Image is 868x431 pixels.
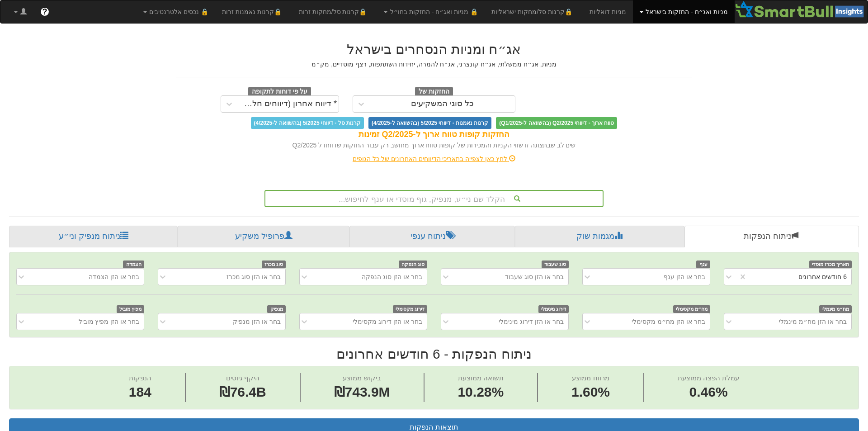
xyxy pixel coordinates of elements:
span: מח״מ מינמלי [819,305,852,313]
span: ₪76.4B [219,384,266,399]
span: 10.28% [458,383,504,402]
span: הצמדה [123,260,144,268]
span: מרווח ממוצע [572,374,609,382]
span: החזקות של [415,87,453,97]
span: סוג שעבוד [542,260,569,268]
div: בחר או הזן סוג הנפקה [362,272,422,281]
span: תשואה ממוצעת [458,374,504,382]
span: הנפקות [129,374,151,382]
div: בחר או הזן מח״מ מינמלי [779,317,847,326]
span: 184 [129,383,151,402]
div: 6 חודשים אחרונים [798,272,847,281]
span: ענף [696,260,710,268]
div: בחר או הזן ענף [664,272,705,281]
a: ? [33,0,56,23]
span: על פי דוחות לתקופה [248,87,311,97]
img: Smartbull [735,0,868,19]
span: מח״מ מקסימלי [673,305,711,313]
a: ניתוח מנפיק וני״ע [9,226,178,247]
span: טווח ארוך - דיווחי Q2/2025 (בהשוואה ל-Q1/2025) [496,117,617,129]
a: 🔒קרנות סל/מחקות זרות [292,0,377,23]
div: בחר או הזן סוג מכרז [226,272,281,281]
div: בחר או הזן דירוג מקסימלי [353,317,422,326]
div: בחר או הזן מפיץ מוביל [79,317,140,326]
span: תאריך מכרז מוסדי [809,260,852,268]
span: 1.60% [571,383,610,402]
div: כל סוגי המשקיעים [411,99,474,109]
span: היקף גיוסים [226,374,259,382]
a: 🔒 מניות ואג״ח - החזקות בחו״ל [377,0,485,23]
span: סוג מכרז [262,260,286,268]
span: עמלת הפצה ממוצעת [678,374,739,382]
span: קרנות סל - דיווחי 5/2025 (בהשוואה ל-4/2025) [251,117,364,129]
span: 0.46% [678,383,739,402]
a: מניות ואג״ח - החזקות בישראל [633,0,735,23]
span: ביקוש ממוצע [343,374,381,382]
span: מפיץ מוביל [117,305,145,313]
h5: מניות, אג״ח ממשלתי, אג״ח קונצרני, אג״ח להמרה, יחידות השתתפות, רצף מוסדיים, מק״מ [176,61,692,68]
div: הקלד שם ני״ע, מנפיק, גוף מוסדי או ענף לחיפוש... [265,191,603,206]
a: 🔒קרנות נאמנות זרות [215,0,292,23]
div: החזקות קופות טווח ארוך ל-Q2/2025 זמינות [176,129,692,141]
span: ₪743.9M [334,384,390,399]
h2: אג״ח ומניות הנסחרים בישראל [176,42,692,57]
span: מנפיק [267,305,286,313]
h2: ניתוח הנפקות - 6 חודשים אחרונים [9,346,859,361]
a: מגמות שוק [515,226,684,247]
a: מניות דואליות [583,0,633,23]
div: * דיווח אחרון (דיווחים חלקיים) [240,99,337,109]
div: בחר או הזן מח״מ מקסימלי [632,317,705,326]
div: בחר או הזן דירוג מינימלי [499,317,564,326]
a: 🔒 נכסים אלטרנטיבים [137,0,216,23]
div: לחץ כאן לצפייה בתאריכי הדיווחים האחרונים של כל הגופים [170,154,698,163]
div: בחר או הזן סוג שעבוד [505,272,564,281]
a: ניתוח ענפי [349,226,515,247]
span: דירוג מינימלי [538,305,569,313]
div: שים לב שבתצוגה זו שווי הקניות והמכירות של קופות טווח ארוך מחושב רק עבור החזקות שדווחו ל Q2/2025 [176,141,692,150]
span: סוג הנפקה [399,260,428,268]
a: פרופיל משקיע [178,226,349,247]
div: בחר או הזן מנפיק [233,317,281,326]
div: בחר או הזן הצמדה [89,272,139,281]
a: 🔒קרנות סל/מחקות ישראליות [485,0,582,23]
a: ניתוח הנפקות [684,226,859,247]
span: קרנות נאמנות - דיווחי 5/2025 (בהשוואה ל-4/2025) [368,117,491,129]
span: ? [42,7,47,16]
span: דירוג מקסימלי [393,305,428,313]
